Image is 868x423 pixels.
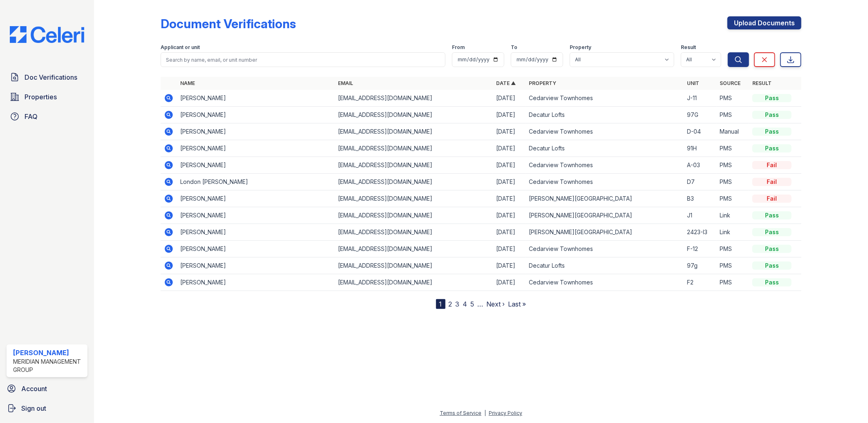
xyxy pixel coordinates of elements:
[526,241,684,257] td: Cedarview Townhomes
[177,90,335,107] td: [PERSON_NAME]
[440,410,481,416] a: Terms of Service
[452,44,465,51] label: From
[335,140,493,157] td: [EMAIL_ADDRESS][DOMAIN_NAME]
[25,72,77,82] span: Doc Verifications
[335,90,493,107] td: [EMAIL_ADDRESS][DOMAIN_NAME]
[526,207,684,224] td: [PERSON_NAME][GEOGRAPHIC_DATA]
[752,245,792,253] div: Pass
[684,274,716,291] td: F2
[3,380,91,397] a: Account
[526,90,684,107] td: Cedarview Townhomes
[7,89,87,105] a: Properties
[161,44,200,51] label: Applicant or unit
[684,190,716,207] td: B3
[25,112,38,121] span: FAQ
[493,140,526,157] td: [DATE]
[7,108,87,125] a: FAQ
[161,52,446,67] input: Search by name, email, or unit number
[493,207,526,224] td: [DATE]
[493,157,526,174] td: [DATE]
[489,410,522,416] a: Privacy Policy
[487,300,505,308] a: Next ›
[752,278,792,286] div: Pass
[7,69,87,85] a: Doc Verifications
[526,123,684,140] td: Cedarview Townhomes
[13,348,84,358] div: [PERSON_NAME]
[529,80,556,86] a: Property
[496,80,516,86] a: Date ▲
[25,92,57,102] span: Properties
[752,128,792,136] div: Pass
[493,174,526,190] td: [DATE]
[335,190,493,207] td: [EMAIL_ADDRESS][DOMAIN_NAME]
[335,123,493,140] td: [EMAIL_ADDRESS][DOMAIN_NAME]
[752,228,792,236] div: Pass
[177,241,335,257] td: [PERSON_NAME]
[716,174,749,190] td: PMS
[752,211,792,219] div: Pass
[177,257,335,274] td: [PERSON_NAME]
[684,241,716,257] td: F-12
[526,257,684,274] td: Decatur Lofts
[684,140,716,157] td: 91H
[526,224,684,241] td: [PERSON_NAME][GEOGRAPHIC_DATA]
[493,123,526,140] td: [DATE]
[335,257,493,274] td: [EMAIL_ADDRESS][DOMAIN_NAME]
[684,157,716,174] td: A-03
[436,299,445,309] div: 1
[21,384,47,394] span: Account
[720,80,740,86] a: Source
[338,80,353,86] a: Email
[463,300,468,308] a: 4
[752,178,792,186] div: Fail
[526,174,684,190] td: Cedarview Townhomes
[684,224,716,241] td: 2423-I3
[493,257,526,274] td: [DATE]
[684,90,716,107] td: J-11
[335,207,493,224] td: [EMAIL_ADDRESS][DOMAIN_NAME]
[752,80,772,86] a: Result
[456,300,460,308] a: 3
[752,262,792,270] div: Pass
[493,274,526,291] td: [DATE]
[449,300,452,308] a: 2
[335,241,493,257] td: [EMAIL_ADDRESS][DOMAIN_NAME]
[752,161,792,169] div: Fail
[21,403,46,413] span: Sign out
[161,16,296,31] div: Document Verifications
[180,80,195,86] a: Name
[526,140,684,157] td: Decatur Lofts
[684,207,716,224] td: J1
[335,107,493,123] td: [EMAIL_ADDRESS][DOMAIN_NAME]
[716,190,749,207] td: PMS
[752,94,792,102] div: Pass
[716,241,749,257] td: PMS
[493,107,526,123] td: [DATE]
[716,123,749,140] td: Manual
[526,190,684,207] td: [PERSON_NAME][GEOGRAPHIC_DATA]
[684,123,716,140] td: D-04
[335,274,493,291] td: [EMAIL_ADDRESS][DOMAIN_NAME]
[471,300,474,308] a: 5
[716,274,749,291] td: PMS
[752,195,792,203] div: Fail
[684,107,716,123] td: 97G
[493,224,526,241] td: [DATE]
[727,16,801,29] a: Upload Documents
[177,123,335,140] td: [PERSON_NAME]
[716,157,749,174] td: PMS
[716,140,749,157] td: PMS
[526,107,684,123] td: Decatur Lofts
[3,26,91,43] img: CE_Logo_Blue-a8612792a0a2168367f1c8372b55b34899dd931a85d93a1a3d3e32e68fde9ad4.png
[684,174,716,190] td: D7
[335,157,493,174] td: [EMAIL_ADDRESS][DOMAIN_NAME]
[511,44,517,51] label: To
[716,107,749,123] td: PMS
[716,207,749,224] td: Link
[177,274,335,291] td: [PERSON_NAME]
[177,140,335,157] td: [PERSON_NAME]
[752,144,792,152] div: Pass
[752,111,792,119] div: Pass
[526,274,684,291] td: Cedarview Townhomes
[177,174,335,190] td: London [PERSON_NAME]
